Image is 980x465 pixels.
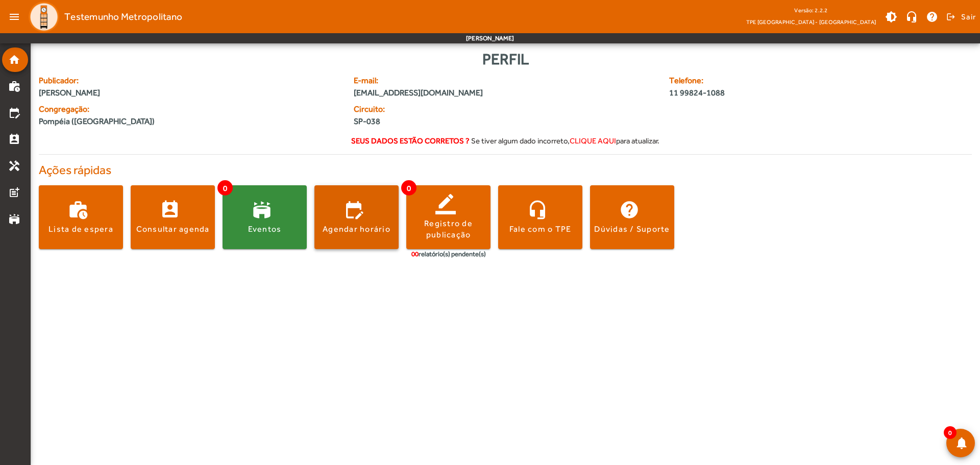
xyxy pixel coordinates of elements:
button: Fale com o TPE [498,185,582,249]
button: Consultar agenda [131,185,215,249]
span: Se tiver algum dado incorreto, para atualizar. [471,136,659,145]
h4: Ações rápidas [39,163,972,178]
mat-icon: home [8,54,20,66]
div: Consultar agenda [136,224,210,235]
div: Registro de publicação [406,218,491,241]
span: Circuito: [354,103,499,115]
span: 0 [401,180,416,195]
span: 0 [944,426,957,439]
mat-icon: menu [4,7,24,27]
div: relatório(s) pendente(s) [411,249,486,259]
strong: Seus dados estão corretos ? [351,136,470,145]
span: Publicador: [39,75,341,87]
span: Congregação: [39,103,341,115]
span: 11 99824-1088 [669,87,893,99]
mat-icon: edit_calendar [8,107,20,119]
img: Logo TPE [29,2,59,32]
span: [EMAIL_ADDRESS][DOMAIN_NAME] [354,87,656,99]
a: Testemunho Metropolitano [24,2,182,32]
span: TPE [GEOGRAPHIC_DATA] - [GEOGRAPHIC_DATA] [746,17,876,27]
button: Lista de espera [39,185,123,249]
span: 0 [217,180,233,195]
mat-icon: work_history [8,80,20,92]
span: Telefone: [669,75,893,87]
div: Dúvidas / Suporte [594,224,670,235]
div: Agendar horário [323,224,390,235]
div: Versão: 2.2.2 [746,4,876,17]
span: [PERSON_NAME] [39,87,341,99]
div: Fale com o TPE [509,224,572,235]
span: Testemunho Metropolitano [64,9,182,25]
mat-icon: handyman [8,160,20,172]
mat-icon: stadium [8,213,20,225]
button: Agendar horário [314,185,399,249]
div: Eventos [248,224,282,235]
div: Lista de espera [48,224,113,235]
span: clique aqui [570,136,616,145]
mat-icon: perm_contact_calendar [8,133,20,145]
span: 00 [411,250,419,258]
span: Pompéia ([GEOGRAPHIC_DATA]) [39,115,155,128]
button: Sair [945,9,976,25]
span: SP-038 [354,115,499,128]
button: Registro de publicação [406,185,491,249]
span: E-mail: [354,75,656,87]
button: Eventos [223,185,307,249]
span: Sair [961,9,976,25]
mat-icon: post_add [8,186,20,199]
div: Perfil [39,47,972,70]
button: Dúvidas / Suporte [590,185,674,249]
